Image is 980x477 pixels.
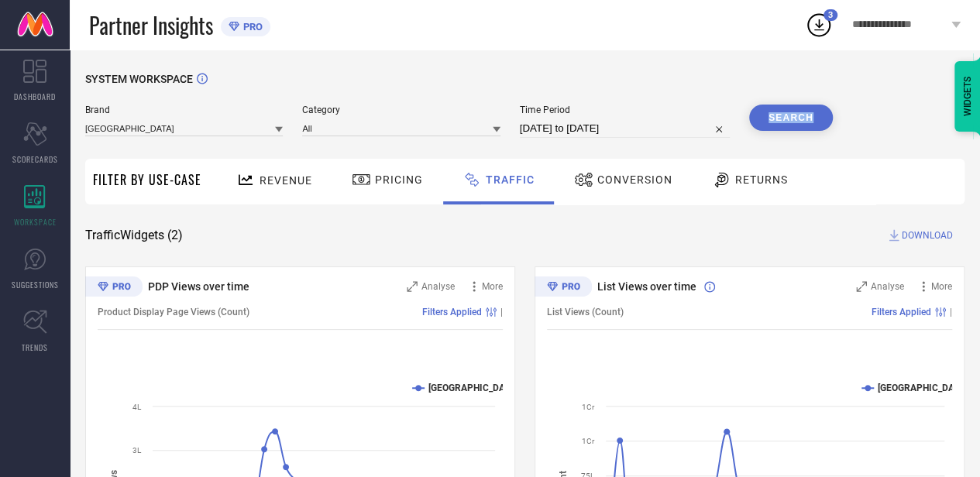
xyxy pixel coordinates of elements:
span: Pricing [375,173,423,186]
div: Premium [85,276,143,300]
div: Premium [535,276,592,300]
svg: Zoom [856,281,867,292]
span: SUGGESTIONS [12,279,59,290]
span: SCORECARDS [12,153,58,165]
span: Time Period [520,105,730,115]
span: Traffic Widgets ( 2 ) [85,228,183,243]
span: Product Display Page Views (Count) [98,307,249,317]
text: 4L [132,403,142,411]
div: Open download list [805,11,833,39]
span: Filters Applied [422,307,482,317]
text: [GEOGRAPHIC_DATA] [428,383,518,393]
span: More [931,281,952,292]
span: Traffic [486,173,535,186]
text: [GEOGRAPHIC_DATA] [878,383,967,393]
span: List Views over time [597,280,696,293]
span: Brand [85,105,283,115]
span: More [482,281,503,292]
span: DASHBOARD [14,91,56,102]
span: Category [302,105,500,115]
span: Revenue [260,174,312,187]
span: Partner Insights [89,9,213,41]
text: 1Cr [582,437,595,445]
span: SYSTEM WORKSPACE [85,73,193,85]
span: WORKSPACE [14,216,57,228]
span: Analyse [421,281,455,292]
span: PRO [239,21,263,33]
span: Filters Applied [872,307,931,317]
span: List Views (Count) [547,307,624,317]
span: Returns [735,173,788,186]
svg: Zoom [407,281,418,292]
span: DOWNLOAD [902,228,953,243]
text: 3L [132,446,142,455]
span: Conversion [597,173,672,186]
span: PDP Views over time [148,280,249,293]
span: | [950,307,952,317]
button: Search [749,105,833,131]
span: TRENDS [22,341,48,353]
span: 3 [828,10,833,20]
span: Filter By Use-Case [93,170,201,189]
input: Select time period [520,119,730,138]
span: Analyse [871,281,904,292]
text: 1Cr [582,403,595,411]
span: | [500,307,503,317]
